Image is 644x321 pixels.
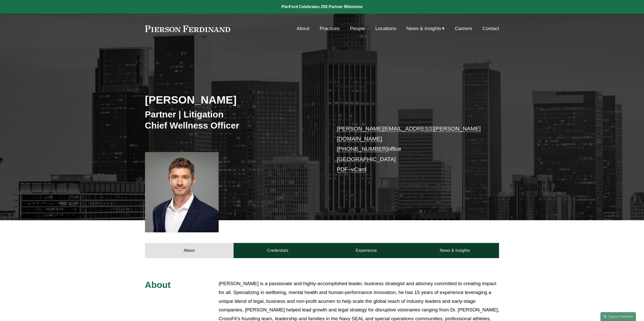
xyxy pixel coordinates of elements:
a: Experience [322,243,411,258]
a: About [145,243,234,258]
a: Contact [482,24,499,33]
a: Search this site [600,312,636,321]
a: About [297,24,309,33]
a: Practices [320,24,340,33]
h3: Partner | Litigation Chief Wellness Officer [145,109,322,131]
span: News & Insights [406,24,441,33]
a: PDF [337,166,348,172]
a: Careers [455,24,472,33]
span: About [145,280,171,290]
a: People [350,24,365,33]
a: folder dropdown [406,24,445,33]
a: [PERSON_NAME][EMAIL_ADDRESS][PERSON_NAME][DOMAIN_NAME] [337,126,481,142]
h2: [PERSON_NAME] [145,93,322,106]
a: vCard [351,166,366,172]
a: [PHONE_NUMBER] [337,146,388,152]
a: Credentials [234,243,322,258]
p: office [GEOGRAPHIC_DATA] – [337,124,484,175]
a: News & Insights [410,243,499,258]
a: Locations [375,24,396,33]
